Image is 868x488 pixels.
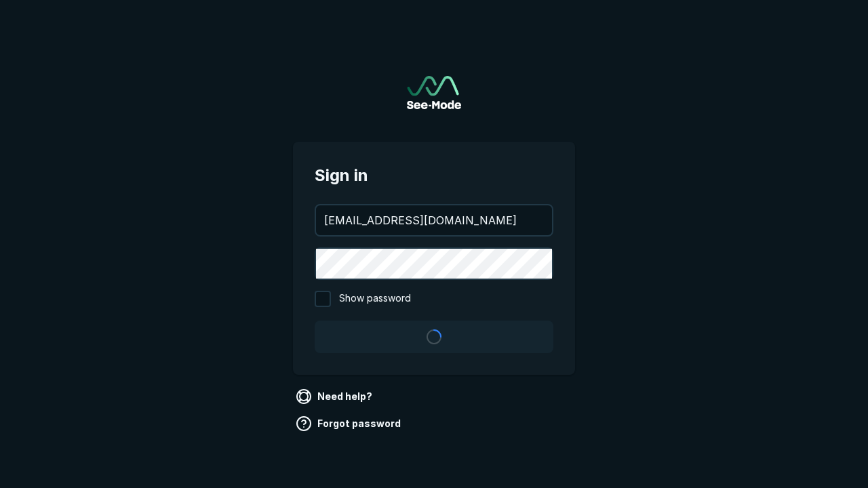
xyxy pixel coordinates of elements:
a: Forgot password [293,413,406,434]
img: See-Mode Logo [407,76,461,109]
a: Go to sign in [407,76,461,109]
a: Need help? [293,386,378,407]
span: Show password [339,291,411,307]
input: your@email.com [316,205,552,235]
span: Sign in [315,163,553,188]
